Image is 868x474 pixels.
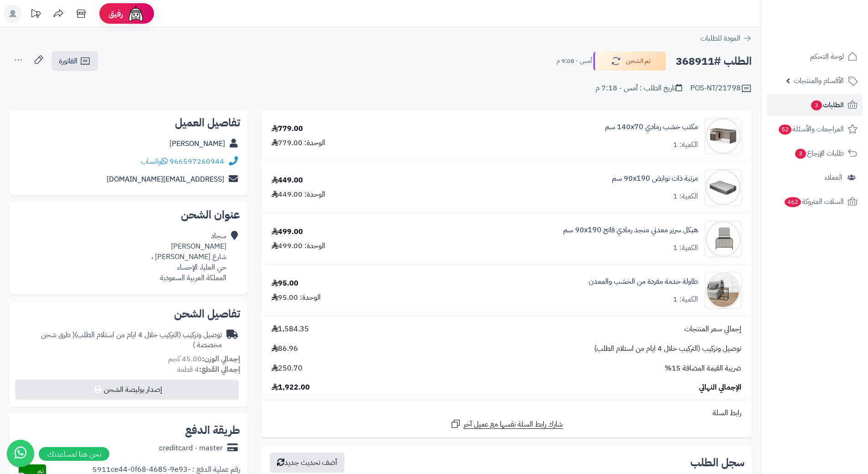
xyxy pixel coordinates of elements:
[700,33,752,44] a: العودة للطلبات
[705,169,741,206] img: 1728808024-110601060001-90x90.jpg
[690,457,745,468] h3: سجل الطلب
[767,167,863,188] a: العملاء
[605,122,698,132] a: مكتب خشب رمادي 140x70 سم
[684,324,741,334] span: إجمالي سعر المنتجات
[594,344,741,354] span: توصيل وتركيب (التركيب خلال 4 ايام من استلام الطلب)
[272,344,298,354] span: 86.96
[272,382,310,393] span: 1,922.00
[794,147,844,160] span: طلبات الإرجاع
[107,174,224,185] a: [EMAIL_ADDRESS][DOMAIN_NAME]
[272,189,325,200] div: الوحدة: 449.00
[612,173,698,184] a: مرتبة ذات نوابض 90x190 سم
[795,149,806,159] span: 3
[825,171,842,184] span: العملاء
[767,46,863,68] a: لوحة التحكم
[159,443,223,453] div: creditcard - master
[272,138,325,148] div: الوحدة: 779.00
[673,140,698,150] div: الكمية: 1
[51,51,98,71] a: الفاتورة
[151,231,226,283] div: سجاد [PERSON_NAME] شارع [PERSON_NAME] ، حي العليا، الإحساء المملكة العربية السعودية
[556,57,592,66] small: أمس - 9:08 م
[272,124,303,134] div: 779.00
[767,94,863,116] a: الطلبات3
[794,74,844,87] span: الأقسام والمنتجات
[705,221,741,257] img: 1737185828-110101010015-90x90.jpg
[673,191,698,202] div: الكمية: 1
[810,50,844,63] span: لوحة التحكم
[199,364,240,375] strong: إجمالي القطع:
[810,99,844,111] span: الطلبات
[270,453,344,473] button: أضف تحديث جديد
[16,330,222,351] div: توصيل وتركيب (التركيب خلال 4 ايام من استلام الطلب)
[272,278,298,289] div: 95.00
[779,125,792,135] span: 52
[806,20,859,39] img: logo-2.png
[563,225,698,235] a: هيكل سرير معدني منجد رمادي فاتح 90x190 سم
[673,243,698,253] div: الكمية: 1
[767,142,863,164] a: طلبات الإرجاع3
[16,209,240,220] h2: عنوان الشحن
[185,425,240,436] h2: طريقة الدفع
[593,52,666,71] button: تم الشحن
[169,156,224,167] a: 966597260944
[272,175,303,186] div: 449.00
[673,294,698,305] div: الكمية: 1
[811,100,822,111] span: 3
[41,329,222,351] span: ( طرق شحن مخصصة )
[141,156,168,167] a: واتساب
[784,197,801,208] span: 462
[24,5,47,25] a: تحديثات المنصة
[450,418,563,430] a: شارك رابط السلة نفسها مع عميل آخر
[168,354,240,365] small: 45.00 كجم
[272,363,303,374] span: 250.70
[272,227,303,237] div: 499.00
[169,138,225,149] a: [PERSON_NAME]
[463,419,563,430] span: شارك رابط السلة نفسها مع عميل آخر
[589,276,698,287] a: طاولة خدمة مفردة من الخشب والمعدن
[272,324,309,334] span: 1,584.35
[59,56,77,67] span: الفاتورة
[16,308,240,319] h2: تفاصيل الشحن
[127,5,145,23] img: ai-face.png
[699,382,741,393] span: الإجمالي النهائي
[784,195,844,208] span: السلات المتروكة
[767,191,863,213] a: السلات المتروكة462
[676,52,752,71] h2: الطلب #368911
[265,408,748,418] div: رابط السلة
[778,123,844,135] span: المراجعات والأسئلة
[272,241,325,251] div: الوحدة: 499.00
[767,118,863,140] a: المراجعات والأسئلة52
[202,354,240,365] strong: إجمالي الوزن:
[177,364,240,375] small: 4 قطعة
[596,83,682,94] div: تاريخ الطلب : أمس - 7:18 م
[665,363,741,374] span: ضريبة القيمة المضافة 15%
[700,33,740,44] span: العودة للطلبات
[16,117,240,128] h2: تفاصيل العميل
[690,83,752,94] div: POS-NT/21798
[705,272,741,309] img: 1752131216-1-90x90.jpg
[705,118,741,154] img: 1709109230-220614010194-90x90.jpg
[15,380,239,400] button: إصدار بوليصة الشحن
[272,292,321,303] div: الوحدة: 95.00
[108,8,123,19] span: رفيق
